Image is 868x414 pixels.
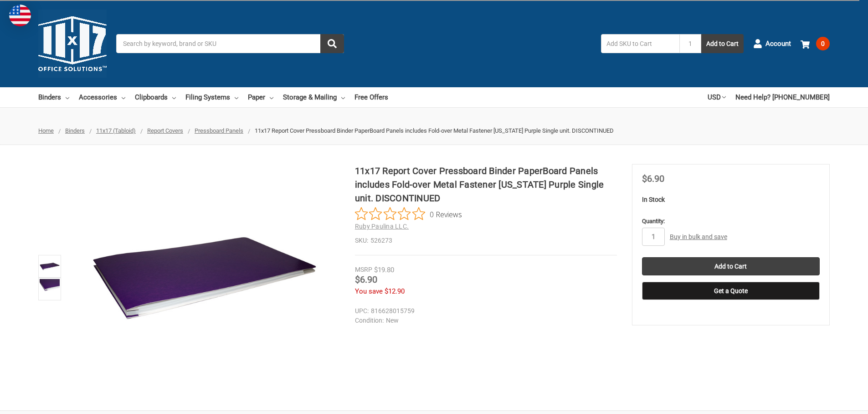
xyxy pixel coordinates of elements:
[147,127,183,134] a: Report Covers
[642,282,820,300] button: Get a Quote
[40,256,60,276] img: 11x17 Report Cover Pressboard Binder PaperBoard Panels includes Fold-over Metal Fastener Louisian...
[708,87,726,107] a: USD
[195,127,243,134] a: Pressboard Panels
[601,34,679,53] input: Add SKU to Cart
[355,287,383,295] span: You save
[354,87,388,107] a: Free Offers
[355,316,384,325] dt: Condition:
[355,223,409,230] a: Ruby Paulina LLC.
[816,37,830,50] span: 0
[355,164,617,205] h1: 11x17 Report Cover Pressboard Binder PaperBoard Panels includes Fold-over Metal Fastener [US_STAT...
[283,87,345,107] a: Storage & Mailing
[385,287,405,295] span: $12.90
[642,195,820,205] p: In Stock
[801,32,830,55] a: 0
[38,127,54,134] a: Home
[135,87,176,107] a: Clipboards
[185,87,238,107] a: Filing Systems
[248,87,273,107] a: Paper
[430,207,462,221] span: 0 Reviews
[38,10,107,78] img: 11x17.com
[642,173,664,184] span: $6.90
[355,207,462,221] button: Rated 0 out of 5 stars from 0 reviews. Jump to reviews.
[38,87,69,107] a: Binders
[765,39,791,49] span: Account
[735,87,830,107] a: Need Help? [PHONE_NUMBER]
[355,306,369,316] dt: UPC:
[65,127,85,134] a: Binders
[642,257,820,275] input: Add to Cart
[9,5,31,26] img: duty and tax information for United States
[355,265,372,274] div: MSRP
[355,236,368,245] dt: SKU:
[753,32,791,55] a: Account
[355,274,377,285] span: $6.90
[40,279,60,299] img: 11x17 Report Cover Pressboard Binder PaperBoard Panels includes Fold-over Metal Fastener Louisian...
[96,127,136,134] a: 11x17 (Tabloid)
[79,87,125,107] a: Accessories
[670,233,727,240] a: Buy in bulk and save
[116,34,344,53] input: Search by keyword, brand or SKU
[355,316,613,325] dd: New
[701,34,744,53] button: Add to Cart
[255,127,614,134] span: 11x17 Report Cover Pressboard Binder PaperBoard Panels includes Fold-over Metal Fastener [US_STAT...
[355,306,613,316] dd: 816628015759
[374,266,394,274] span: $19.80
[642,217,820,226] label: Quantity:
[90,164,318,391] img: 11x17 Report Cover Pressboard Binder PaperBoard Panels includes Fold-over Metal Fastener Louisian...
[355,236,617,245] dd: 526273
